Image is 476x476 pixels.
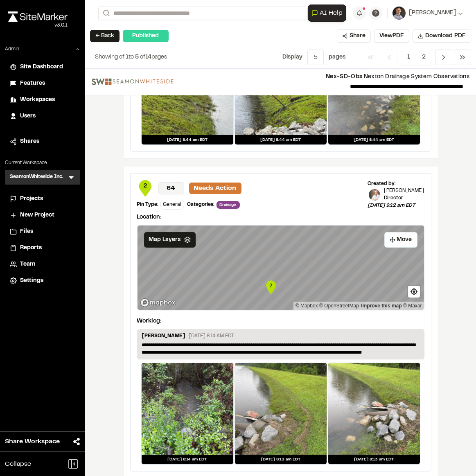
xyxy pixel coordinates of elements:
p: [DATE] 9:12 am EDT [368,202,424,209]
div: General [160,200,184,210]
button: Open AI Assistant [308,5,346,22]
nav: Navigation [362,50,471,65]
span: Reports [20,244,42,253]
button: ViewPDF [374,29,409,43]
p: Location: [137,213,424,222]
span: Workspaces [20,95,55,104]
div: Open AI Assistant [308,5,350,22]
div: [DATE] 8:14 am EDT [142,455,233,464]
a: Map feedback [361,303,402,309]
h3: SeamonWhiteside Inc. [10,173,63,181]
a: [DATE] 8:14 am EDT [141,363,234,465]
span: Users [20,112,36,121]
a: [DATE] 8:13 am EDT [328,363,420,465]
p: Current Workspace [5,159,80,167]
p: Director [384,194,424,202]
a: [DATE] 8:13 am EDT [235,363,327,465]
div: [DATE] 8:44 am EDT [235,135,327,144]
a: Mapbox [296,303,318,309]
a: Workspaces [10,95,75,104]
div: [DATE] 8:44 am EDT [142,135,233,144]
img: rebrand.png [8,11,68,22]
button: 5 [307,50,324,65]
p: [DATE] 8:14 AM EDT [189,332,235,340]
div: [DATE] 8:13 am EDT [235,455,327,464]
button: ← Back [90,30,120,42]
button: Share [337,29,371,43]
span: Settings [20,276,43,285]
p: [PERSON_NAME] [384,187,424,194]
a: Settings [10,276,75,285]
span: 5 [135,55,139,60]
p: [PERSON_NAME] [142,332,186,341]
p: page s [329,53,345,62]
span: 1 [401,50,416,65]
a: Shares [10,137,75,146]
span: Download PDF [425,32,466,41]
p: to of pages [95,53,167,62]
p: Needs Action [189,183,241,194]
span: 2 [416,50,432,65]
span: Map Layers [149,235,181,244]
p: Display [282,53,302,62]
div: Oh geez...please don't... [8,22,68,29]
span: Shares [20,137,39,146]
div: [DATE] 8:44 am EDT [328,135,420,144]
a: Reports [10,244,75,253]
span: Share Workspace [5,437,60,447]
text: 2 [269,282,272,289]
div: Categories: [187,201,215,208]
p: Worklog: [137,317,162,326]
span: AI Help [320,8,343,18]
div: Map marker [265,279,277,296]
span: [PERSON_NAME] [409,9,456,18]
img: User [393,7,406,20]
span: Team [20,260,35,269]
button: Search [98,7,113,20]
button: Find my location [408,286,420,298]
span: Files [20,227,33,236]
a: OpenStreetMap [319,303,359,309]
p: Admin [5,45,19,53]
p: 64 [158,182,184,194]
a: Users [10,112,75,121]
div: Pin Type: [137,201,159,208]
span: Collapse [5,459,31,469]
a: Site Dashboard [10,63,75,72]
span: Site Dashboard [20,63,63,72]
img: file [92,79,174,85]
div: Created by: [368,180,424,187]
span: Nex-SD-Obs [326,74,363,79]
canvas: Map [138,226,425,310]
a: Projects [10,194,75,203]
span: Drainage [217,201,240,209]
button: [PERSON_NAME] [393,7,463,20]
span: New Project [20,211,54,220]
span: Projects [20,194,43,203]
button: Download PDF [413,29,471,43]
p: Nexton Drainage System Observations [180,72,469,81]
a: New Project [10,211,75,220]
a: Maxar [403,303,422,309]
span: Features [20,79,45,88]
span: 2 [137,182,153,191]
button: Move [384,232,417,248]
div: [DATE] 8:13 am EDT [328,455,420,464]
div: Published [123,30,169,42]
a: Team [10,260,75,269]
a: Features [10,79,75,88]
a: Mapbox logo [140,298,176,307]
a: Files [10,227,75,236]
span: 1 [126,55,129,60]
span: 14 [145,55,151,60]
span: Showing of [95,55,126,60]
